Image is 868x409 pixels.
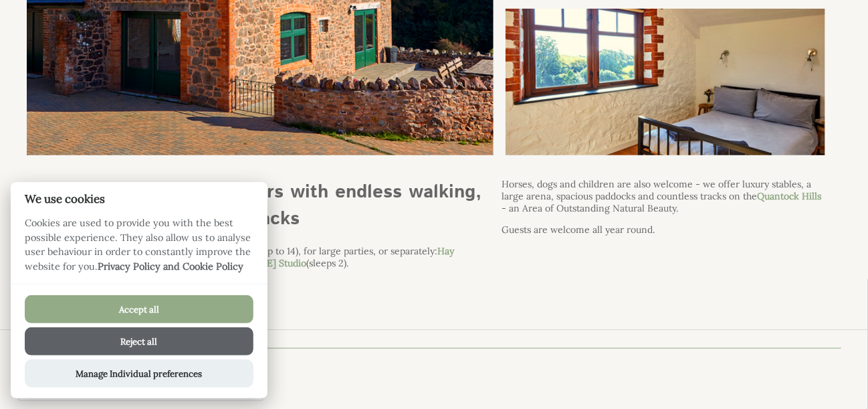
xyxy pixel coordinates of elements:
p: Guests are welcome all year round. [502,224,826,236]
a: Quantock Hills [758,190,822,202]
button: Reject all [25,327,253,355]
button: Manage Individual preferences [25,359,253,388]
a: Privacy Policy and Cookie Policy [98,260,243,272]
p: Cookies are used to provide you with the best possible experience. They also allow us to analyse ... [11,216,267,284]
img: Hay_Barn_Double_Room_013_copy.full.jpg [506,9,825,166]
p: Horses, dogs and children are also welcome - we offer luxury stables, a large arena, spacious pad... [502,178,826,214]
h2: We use cookies [11,193,267,206]
h1: Ideal for group get togethers with endless walking, cycling and horse riding tracks [27,179,486,232]
button: Accept all [25,295,253,323]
